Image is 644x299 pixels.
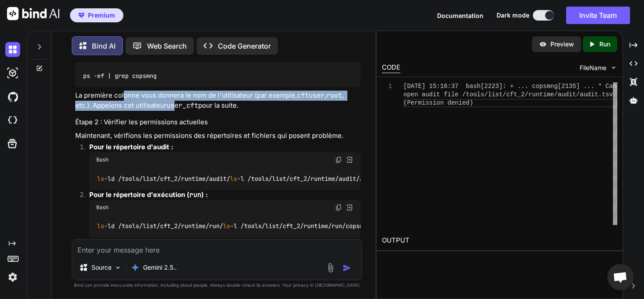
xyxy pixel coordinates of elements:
[382,63,400,73] div: CODE
[96,222,385,231] code: -ld /tools/list/cft_2/runtime/run/ -l /tools/list/cft_2/runtime/run/copsmng.out
[297,91,325,100] code: cftuser
[377,230,623,251] h2: OUTPUT
[7,7,59,20] img: Bind AI
[147,41,187,51] p: Web Search
[97,175,104,183] span: ls
[5,42,20,57] img: darkChat
[587,83,624,90] span: .. * Can't
[96,156,108,163] span: Bash
[230,175,237,183] span: ls
[346,156,353,164] img: Open in Browser
[78,13,84,18] img: premium
[497,11,529,20] span: Dark mode
[96,204,108,211] span: Bash
[343,264,351,272] img: icon
[96,174,392,183] code: -ld /tools/list/cft_2/runtime/audit/ -l /tools/list/cft_2/runtime/audit/audit.tsv
[335,156,342,163] img: copy
[610,64,617,71] img: chevron down
[75,131,360,141] p: Maintenant, vérifions les permissions des répertoires et fichiers qui posent problème.
[566,7,630,24] button: Invite Team
[218,41,271,51] p: Code Generator
[403,99,473,106] span: (Permission denied)
[131,263,140,272] img: Gemini 2.5 Pro
[403,91,587,98] span: open audit file /tools/list/cft_2/runtime/audit/au
[189,190,201,199] code: run
[437,11,483,20] button: Documentation
[89,190,208,199] strong: Pour le répertoire d'exécution ( ) :
[89,143,173,151] strong: Pour le répertoire d'audit :
[5,66,20,81] img: darkAi-studio
[5,89,20,104] img: githubDark
[114,264,122,271] img: Pick Models
[403,83,587,90] span: [DATE] 15:16:37 bash[2223]: + ... copsmng[2135] .
[587,91,613,98] span: dit.tsv
[92,41,115,51] p: Bind AI
[70,8,123,22] button: premiumPremium
[599,40,610,49] p: Run
[437,12,483,19] span: Documentation
[5,113,20,128] img: cloudideIcon
[223,222,230,230] span: ls
[82,71,157,81] code: ps -ef | grep copsmng
[91,263,112,272] p: Source
[75,117,360,127] h4: Étape 2 : Vérifier les permissions actuelles
[335,204,342,211] img: copy
[382,82,392,91] div: 1
[550,40,574,49] p: Preview
[325,263,336,273] img: attachment
[88,11,115,20] span: Premium
[580,63,606,72] span: FileName
[97,222,104,230] span: ls
[539,40,547,48] img: preview
[5,270,20,285] img: settings
[143,263,177,272] p: Gemini 2.5..
[607,264,633,290] a: Ouvrir le chat
[167,101,198,110] code: user_cft
[346,204,353,211] img: Open in Browser
[72,282,362,288] p: Bind can provide inaccurate information, including about people. Always double-check its answers....
[326,91,342,100] code: root
[75,91,360,110] p: La première colonne vous donnera le nom de l'utilisateur (par exemple, , , etc.). Appelons cet ut...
